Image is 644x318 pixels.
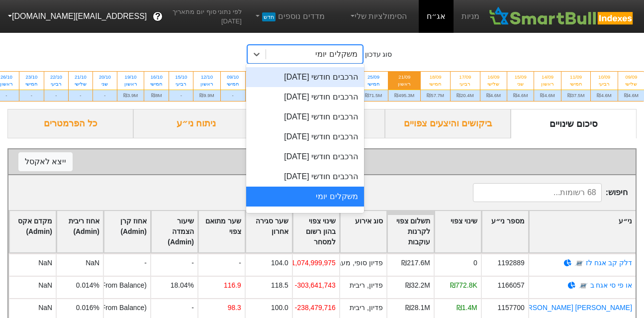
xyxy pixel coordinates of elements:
div: שלישי [75,81,87,88]
div: חמישי [150,81,163,88]
div: הרכבים חודשי [DATE] [246,67,364,87]
div: 15/09 [513,74,528,81]
div: שני [99,81,111,88]
div: פדיון, ריבית [350,280,383,291]
div: סוג עדכון [365,49,392,60]
div: 11/09 [567,74,585,81]
div: סיכום שינויים [511,109,637,138]
div: משקלים יומי [246,187,364,207]
div: - [93,90,117,101]
div: הרכבים חודשי [DATE] [246,107,364,127]
div: ₪4.6M [507,90,534,101]
div: ביקושים והיצעים צפויים [385,109,511,138]
div: Toggle SortBy [387,211,434,252]
div: 17/09 [457,74,474,81]
div: 18/09 [427,74,444,81]
div: 16/09 [486,74,501,81]
div: ₪9.9M [193,90,220,101]
div: 20/10 [99,74,111,81]
div: הרכבים חודשי [DATE] [246,147,364,167]
img: tase link [574,258,584,268]
div: 10/09 [597,74,611,81]
div: 0.014% [76,280,99,291]
div: - [221,90,245,101]
a: הסימולציות שלי [345,6,411,26]
div: 104.0 [271,258,288,268]
div: ₪71.5M [359,90,388,101]
div: שלישי [486,81,501,88]
span: ? [155,10,161,23]
div: Toggle SortBy [246,211,292,252]
div: NaN [38,303,52,313]
div: Toggle SortBy [529,211,636,252]
div: ראשון [394,81,414,88]
div: ₪20.4M [451,90,480,101]
div: רביעי [175,81,187,88]
div: Toggle SortBy [198,211,245,252]
div: סיכום שינויים [18,154,626,169]
div: ₪8M [144,90,169,101]
div: Toggle SortBy [435,211,481,252]
div: -303,641,743 [295,280,336,291]
div: שלישי [624,81,639,88]
div: Toggle SortBy [482,211,528,252]
span: לפי נתוני סוף יום מתאריך [DATE] [169,7,242,26]
button: ייצא לאקסל [18,152,73,171]
div: - [69,90,92,101]
div: 09/09 [624,74,639,81]
div: חמישי [427,81,444,88]
div: ₪4.6M [591,90,617,101]
div: 1192889 [498,258,525,268]
div: ₪28.1M [405,303,430,313]
div: 118.5 [271,280,288,291]
div: 98.3 [228,303,241,313]
div: ₪57.7M [421,90,450,101]
div: - [169,90,193,101]
div: 0.016% [76,303,99,313]
div: 23/10 [25,74,38,81]
div: Toggle SortBy [151,211,197,252]
div: ₪495.3M [388,90,420,101]
div: חמישי [227,81,239,88]
div: 16/10 [150,74,163,81]
div: 22/10 [50,74,62,81]
div: ₪32.2M [405,280,430,291]
div: ראשון [199,81,214,88]
div: ₪1.4M [457,303,477,313]
div: חמישי [567,81,585,88]
div: - [150,253,197,276]
div: 12/10 [199,74,214,81]
div: Toggle SortBy [57,211,103,252]
div: 14/09 [540,74,554,81]
div: ראשון [540,81,554,88]
div: ₪4.6M [534,90,560,101]
div: 100.0 [271,303,288,313]
div: - [103,253,150,276]
div: -1,074,999,975 [289,258,336,268]
img: tase link [578,281,588,291]
div: 0 [473,258,477,268]
div: 21/09 [394,74,414,81]
div: Toggle SortBy [9,211,56,252]
div: פדיון, ריבית [350,303,383,313]
div: Toggle SortBy [104,211,150,252]
div: - [44,90,68,101]
div: 25/09 [365,74,382,81]
span: חיפוש : [473,183,628,202]
div: שני [513,81,528,88]
div: 1157700 [498,303,525,313]
div: - [197,253,245,276]
div: ₪4.6M [480,90,507,101]
div: 21/10 [75,74,87,81]
div: -238,479,716 [295,303,336,313]
div: חמישי [25,81,38,88]
div: הרכבים חודשי [DATE] [246,87,364,107]
div: ₪772.8K [450,280,477,291]
div: ₪37.5M [561,90,591,101]
a: [PERSON_NAME] [PERSON_NAME] ז [512,304,632,312]
div: 116.9 [224,280,241,291]
span: חדש [262,12,276,21]
div: הרכבים חודשי [DATE] [246,207,364,226]
div: רביעי [597,81,611,88]
div: משקלים יומי [315,48,357,60]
